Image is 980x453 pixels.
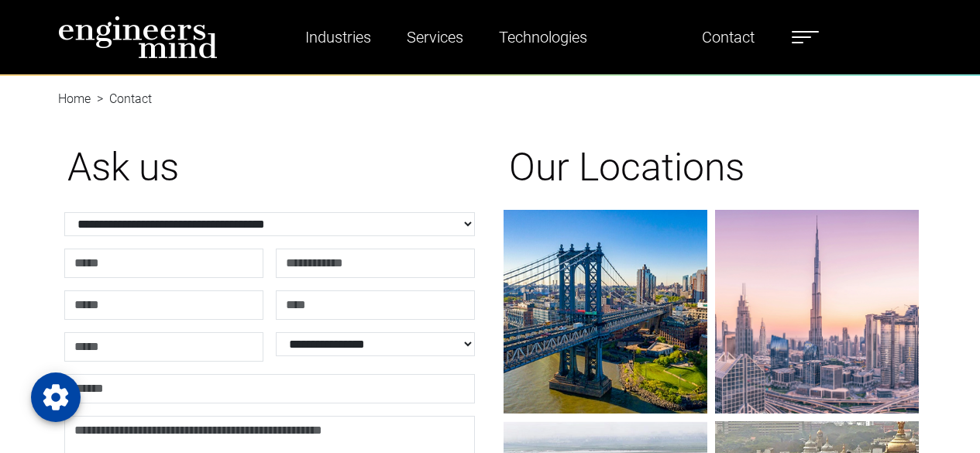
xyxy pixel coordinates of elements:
[58,74,923,93] nav: breadcrumb
[493,19,593,55] a: Technologies
[58,15,218,59] img: logo
[91,90,152,108] li: Contact
[401,19,469,55] a: Services
[696,19,761,55] a: Contact
[299,19,377,55] a: Industries
[715,210,919,414] img: gif
[504,210,707,414] img: gif
[67,144,472,190] h1: Ask us
[58,91,91,106] a: Home
[509,144,913,190] h1: Our Locations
